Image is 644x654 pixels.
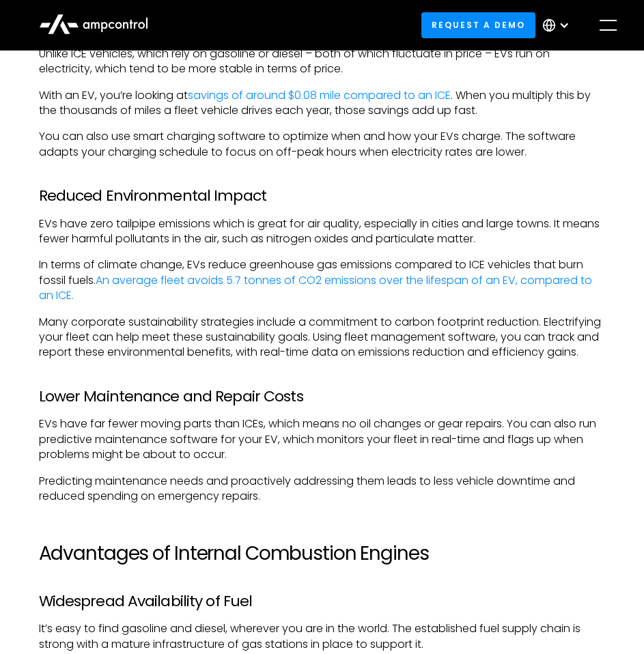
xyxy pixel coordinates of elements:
[39,542,606,565] h2: Advantages of Internal Combustion Engines
[39,46,606,77] p: Unlike ICE vehicles, which rely on gasoline or diesel – both of which fluctuate in price – EVs ru...
[39,216,606,247] p: EVs have zero tailpipe emissions which is great for air quality, especially in cities and large t...
[39,621,606,652] p: It’s easy to find gasoline and diesel, wherever you are in the world. The established fuel supply...
[39,315,606,360] p: Many corporate sustainability strategies include a commitment to carbon footprint reduction. Elec...
[39,272,592,303] a: An average fleet avoids 5.7 tonnes of CO2 emissions over the lifespan of an EV, compared to an ICE.
[39,593,606,610] h3: Widespread Availability of Fuel
[39,388,606,406] h3: Lower Maintenance and Repair Costs
[39,129,606,160] p: You can also use smart charging software to optimize when and how your EVs charge. The software a...
[39,257,606,303] p: In terms of climate change, EVs reduce greenhouse gas emissions compared to ICE vehicles that bur...
[39,187,606,205] h3: Reduced Environmental Impact
[421,12,536,38] a: Request a demo
[39,416,606,462] p: EVs have far fewer moving parts than ICEs, which means no oil changes or gear repairs. You can al...
[39,88,606,119] p: With an EV, you’re looking at . When you multiply this by the thousands of miles a fleet vehicle ...
[188,87,451,103] a: savings of around $0.08 mile compared to an ICE
[39,474,606,504] p: Predicting maintenance needs and proactively addressing them leads to less vehicle downtime and r...
[589,6,627,44] div: menu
